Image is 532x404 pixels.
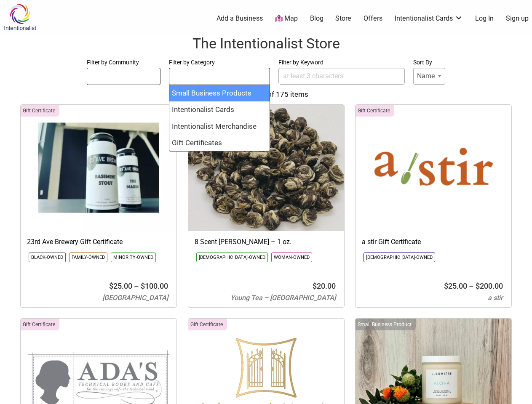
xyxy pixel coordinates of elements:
[111,252,156,262] li: Click to show only this community
[335,14,351,23] a: Store
[310,14,323,23] a: Blog
[356,105,394,117] div: Click to show only this category
[488,294,503,302] span: a stir
[230,294,336,302] span: Young Tea – [GEOGRAPHIC_DATA]
[413,57,445,68] label: Sort By
[102,294,168,302] span: [GEOGRAPHIC_DATA]
[87,57,160,68] label: Filter by Community
[444,282,448,290] span: $
[169,85,270,101] li: Small Business Products
[21,319,59,330] div: Click to show only this category
[313,282,317,290] span: $
[109,282,113,290] span: $
[109,282,132,290] bdi: 25.00
[469,282,474,290] span: –
[188,105,344,231] img: Young Tea 8 Scent Jasmine Green Pearl
[27,237,170,247] h3: 23rd Ave Brewery Gift Certificate
[444,282,467,290] bdi: 25.00
[195,237,338,247] h3: 8 Scent [PERSON_NAME] – 1 oz.
[21,105,59,117] div: Click to show only this category
[313,282,336,290] bdi: 20.00
[475,14,494,23] a: Log In
[476,282,503,290] bdi: 200.00
[217,14,263,23] a: Add a Business
[169,101,270,118] li: Intentionalist Cards
[141,282,145,290] span: $
[364,14,382,23] a: Offers
[169,118,270,135] li: Intentionalist Merchandise
[356,319,416,330] div: Click to show only this category
[169,135,270,151] li: Gift Certificates
[169,57,270,68] label: Filter by Category
[278,68,405,85] input: at least 3 characters
[362,237,505,247] h3: a stir Gift Certificate
[395,14,463,23] a: Intentionalist Cards
[29,252,66,262] li: Click to show only this community
[8,89,524,100] div: Showing 175 of 175 items
[141,282,168,290] bdi: 100.00
[69,252,107,262] li: Click to show only this community
[506,14,529,23] a: Sign up
[134,282,139,290] span: –
[8,34,524,54] h1: The Intentionalist Store
[275,14,298,24] a: Map
[278,57,405,68] label: Filter by Keyword
[364,252,435,262] li: Click to show only this community
[188,319,227,330] div: Click to show only this category
[271,252,312,262] li: Click to show only this community
[196,252,268,262] li: Click to show only this community
[476,282,480,290] span: $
